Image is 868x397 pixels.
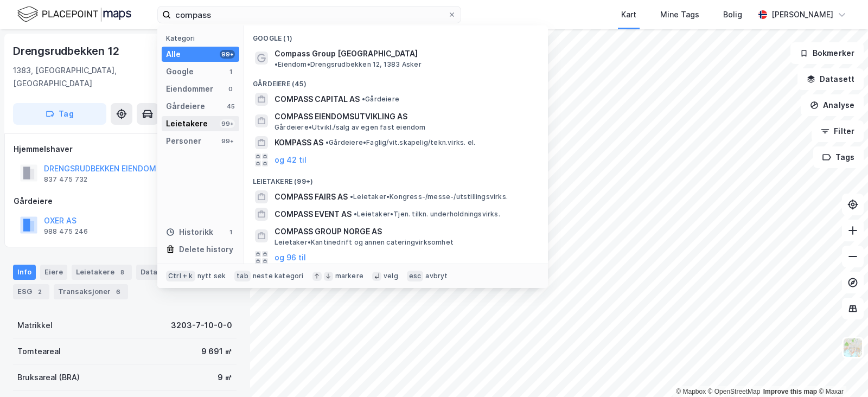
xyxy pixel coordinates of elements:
div: Mine Tags [660,8,699,21]
span: • [325,138,329,146]
div: markere [335,272,363,280]
div: Kart [621,8,636,21]
div: 0 [226,85,235,93]
div: Transaksjoner [54,284,128,299]
div: Eiere [40,265,67,280]
div: velg [384,272,398,280]
div: Eiendommer [166,82,213,95]
div: Gårdeiere (45) [244,71,548,91]
button: Datasett [797,68,864,90]
span: • [362,95,365,103]
span: • [354,210,357,218]
div: 1 [226,228,235,236]
div: Leietakere [166,117,208,130]
div: 2 [34,286,45,297]
a: Maxar [819,388,844,395]
div: 99+ [220,50,235,59]
span: Leietaker • Kantinedrift og annen cateringvirksomhet [275,238,454,247]
div: Ctrl + k [166,271,195,281]
div: [PERSON_NAME] [771,8,833,21]
div: Tomteareal [17,345,61,358]
div: 9 691 ㎡ [201,345,232,358]
button: og 96 til [275,251,306,264]
div: 1383, [GEOGRAPHIC_DATA], [GEOGRAPHIC_DATA] [13,64,195,90]
span: COMPASS FAIRS AS [275,190,348,203]
div: Bruksareal (BRA) [17,371,80,384]
button: Bokmerker [790,42,864,64]
span: KOMPASS AS [275,136,323,149]
button: Analyse [801,94,864,116]
div: Matrikkel [17,319,53,332]
div: Historikk [166,226,213,239]
span: Compass Group [GEOGRAPHIC_DATA] [275,47,418,60]
span: Gårdeiere [362,95,399,104]
div: Info [13,265,36,280]
span: Eiendom • Drengsrudbekken 12, 1383 Asker [275,60,422,69]
div: neste kategori [253,272,304,280]
div: nytt søk [197,272,226,280]
span: COMPASS EVENT AS [275,208,352,221]
div: 45 [226,102,235,111]
button: og 42 til [275,153,307,167]
img: Z [843,337,863,358]
span: Gårdeiere • Faglig/vit.skapelig/tekn.virks. el. [325,138,475,147]
input: Søk på adresse, matrikkel, gårdeiere, leietakere eller personer [171,7,448,23]
div: Delete history [179,243,233,256]
div: Gårdeiere [14,195,236,208]
a: Mapbox [676,388,706,395]
span: Gårdeiere • Utvikl./salg av egen fast eiendom [275,123,426,132]
span: COMPASS GROUP NORGE AS [275,225,535,238]
div: Google (1) [244,25,548,45]
span: Leietaker • Kongress-/messe-/utstillingsvirks. [350,193,508,201]
div: 837 475 732 [44,175,87,184]
div: 99+ [220,137,235,145]
div: Personer [166,135,201,148]
span: • [350,193,353,201]
div: 6 [113,286,124,297]
div: 99+ [220,119,235,128]
a: OpenStreetMap [708,388,761,395]
div: Kategori [166,34,239,42]
div: Leietakere (99+) [244,169,548,188]
div: Datasett [136,265,190,280]
div: 3203-7-10-0-0 [171,319,232,332]
div: Alle [166,48,181,61]
div: 988 475 246 [44,227,88,236]
a: Improve this map [763,388,817,395]
div: Leietakere [72,265,132,280]
span: Leietaker • Tjen. tilkn. underholdningsvirks. [354,210,500,219]
button: Tag [13,103,106,125]
div: Bolig [723,8,742,21]
div: ESG [13,284,49,299]
div: Gårdeiere [166,100,205,113]
div: 1 [226,67,235,76]
div: Drengsrudbekken 12 [13,42,121,60]
span: COMPASS EIENDOMSUTVIKLING AS [275,110,535,123]
div: tab [234,271,251,281]
button: Filter [812,120,864,142]
div: avbryt [425,272,448,280]
div: 9 ㎡ [218,371,232,384]
span: COMPASS CAPITAL AS [275,93,360,106]
div: esc [407,271,424,281]
div: Google [166,65,194,78]
button: Tags [813,146,864,168]
span: • [275,60,278,68]
div: Hjemmelshaver [14,143,236,156]
div: 8 [117,267,127,278]
img: logo.f888ab2527a4732fd821a326f86c7f29.svg [17,5,131,24]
